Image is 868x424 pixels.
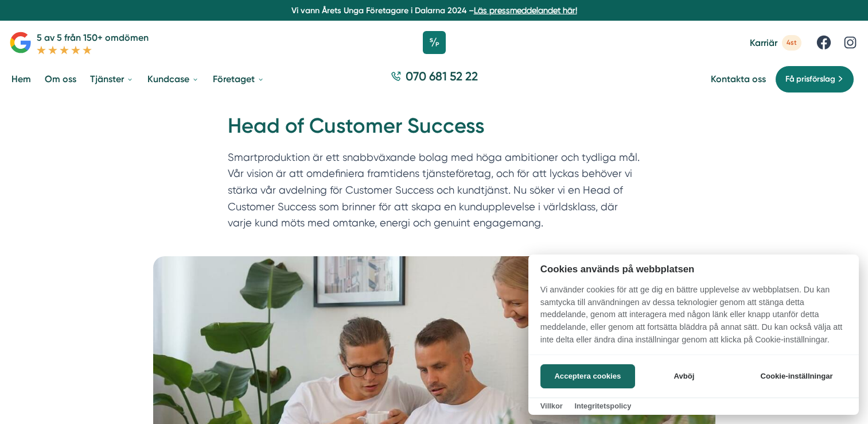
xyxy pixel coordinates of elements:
p: Vi använder cookies för att ge dig en bättre upplevelse av webbplatsen. Du kan samtycka till anvä... [528,284,859,354]
button: Avböj [639,364,730,388]
button: Acceptera cookies [540,364,635,388]
h2: Cookies används på webbplatsen [528,264,859,275]
button: Cookie-inställningar [746,364,847,388]
a: Integritetspolicy [574,402,631,410]
a: Villkor [540,402,563,410]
